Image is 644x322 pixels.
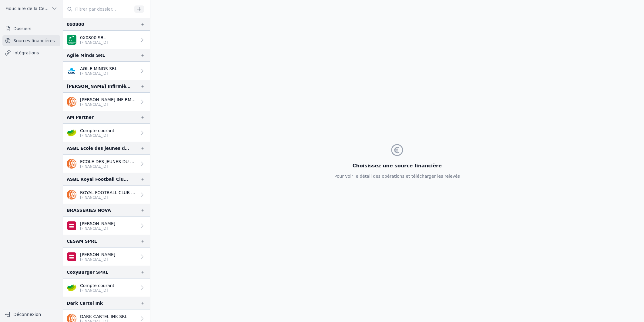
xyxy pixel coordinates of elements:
p: [PERSON_NAME] [80,221,115,227]
p: Compte courant [80,283,114,289]
p: ROYAL FOOTBALL CLUB WALLONIA HANNUT ASBL [80,190,137,196]
p: [FINANCIAL_ID] [80,226,115,231]
p: AGILE MINDS SRL [80,66,117,72]
p: [FINANCIAL_ID] [80,40,108,45]
div: CESAM SPRL [67,238,97,245]
p: [FINANCIAL_ID] [80,133,114,138]
img: CBC_CREGBEBB.png [67,66,76,76]
img: crelan.png [67,283,76,293]
img: belfius-1.png [67,252,76,262]
p: Pour voir le détail des opérations et télécharger les relevés [334,173,460,179]
input: Filtrer par dossier... [63,4,132,15]
div: ASBL Royal Football Club [PERSON_NAME] [67,176,131,183]
a: [PERSON_NAME] [FINANCIAL_ID] [63,248,150,266]
div: Dark Cartel Ink [67,300,103,307]
a: Compte courant [FINANCIAL_ID] [63,279,150,297]
img: ing.png [67,190,76,200]
img: BNP_BE_BUSINESS_GEBABEBB.png [67,35,76,45]
div: [PERSON_NAME] Infirmière [67,83,131,90]
button: Fiduciaire de la Cense & Associés [2,4,60,13]
p: [FINANCIAL_ID] [80,102,137,107]
a: Compte courant [FINANCIAL_ID] [63,124,150,142]
a: Dossiers [2,23,60,34]
p: ECOLE DES JEUNES DU ROYAL FOOTBALL CLUB WALLONIA HANNUT ASBL [80,159,137,165]
div: BRASSERIES NOVA [67,207,111,214]
a: [PERSON_NAME] INFIRMIERE SCOMM [FINANCIAL_ID] [63,93,150,111]
img: belfius-1.png [67,221,76,231]
div: Agile Minds SRL [67,52,105,59]
a: Sources financières [2,35,60,46]
a: Intégrations [2,47,60,58]
div: ASBL Ecole des jeunes du Royal football Club Hannutois [67,145,131,152]
img: ing.png [67,97,76,107]
span: Fiduciaire de la Cense & Associés [5,5,49,12]
p: [PERSON_NAME] INFIRMIERE SCOMM [80,97,137,103]
a: AGILE MINDS SRL [FINANCIAL_ID] [63,62,150,80]
div: AM Partner [67,114,94,121]
p: [FINANCIAL_ID] [80,71,117,76]
a: ECOLE DES JEUNES DU ROYAL FOOTBALL CLUB WALLONIA HANNUT ASBL [FINANCIAL_ID] [63,155,150,173]
p: 0X0800 SRL [80,35,108,41]
p: [FINANCIAL_ID] [80,195,137,200]
div: 0x0800 [67,21,84,28]
img: ing.png [67,159,76,169]
img: crelan.png [67,128,76,138]
p: [FINANCIAL_ID] [80,257,115,262]
p: [FINANCIAL_ID] [80,288,114,293]
a: [PERSON_NAME] [FINANCIAL_ID] [63,217,150,235]
p: [PERSON_NAME] [80,252,115,258]
h3: Choisissez une source financière [334,162,460,170]
p: Compte courant [80,128,114,134]
a: ROYAL FOOTBALL CLUB WALLONIA HANNUT ASBL [FINANCIAL_ID] [63,186,150,204]
a: 0X0800 SRL [FINANCIAL_ID] [63,31,150,49]
p: DARK CARTEL INK SRL [80,313,127,320]
div: CoxyBurger SPRL [67,269,108,276]
button: Déconnexion [2,310,60,319]
p: [FINANCIAL_ID] [80,164,137,169]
